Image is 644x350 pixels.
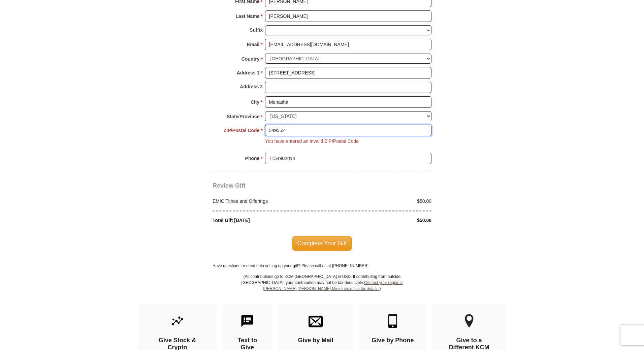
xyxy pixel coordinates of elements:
img: mobile.svg [386,314,400,328]
a: Contact your regional [PERSON_NAME] [PERSON_NAME] Ministries office for details. [263,280,402,291]
div: Total Gift [DATE] [209,217,322,224]
strong: ZIP/Postal Code [224,126,260,135]
strong: Address 2 [240,82,263,91]
p: (All contributions go to KCM [GEOGRAPHIC_DATA] in USD. If contributing from outside [GEOGRAPHIC_D... [241,274,403,304]
h4: Give by Phone [372,337,414,344]
div: $50.00 [322,198,435,205]
strong: Suffix [250,25,263,35]
img: envelope.svg [309,314,323,328]
strong: Address 1 [237,68,260,77]
strong: City [251,97,259,107]
strong: State/Province [227,112,259,121]
span: Complete Your Gift [292,236,352,250]
li: You have entered an invalid ZIP/Postal Code [265,138,359,145]
img: give-by-stock.svg [170,314,185,328]
strong: Email [247,40,259,49]
strong: Phone [245,154,260,163]
span: Review Gift [213,182,246,189]
img: text-to-give.svg [240,314,254,328]
img: other-region [464,314,474,328]
h4: Give by Mail [290,337,341,344]
strong: Country [241,54,260,64]
div: EMIC Tithes and Offerings [209,198,322,205]
div: $50.00 [322,217,435,224]
strong: Last Name [236,11,260,21]
p: Have questions or need help setting up your gift? Please call us at [PHONE_NUMBER]. [213,263,431,269]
